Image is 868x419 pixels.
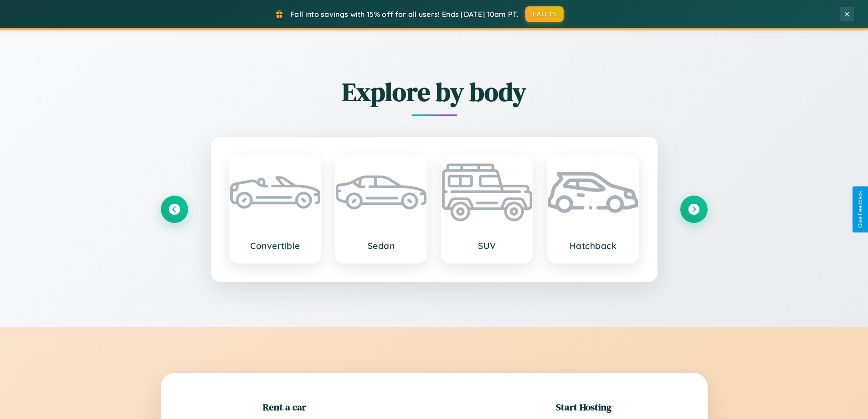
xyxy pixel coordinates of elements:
[525,6,564,22] button: FALL15
[857,191,863,228] div: Give Feedback
[239,240,312,251] h3: Convertible
[345,240,417,251] h3: Sedan
[161,74,708,109] h2: Explore by body
[557,240,629,251] h3: Hatchback
[451,240,524,251] h3: SUV
[290,10,519,19] span: Fall into savings with 15% off for all users! Ends [DATE] 10am PT.
[263,400,306,414] h2: Rent a car
[556,400,611,414] h2: Start Hosting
